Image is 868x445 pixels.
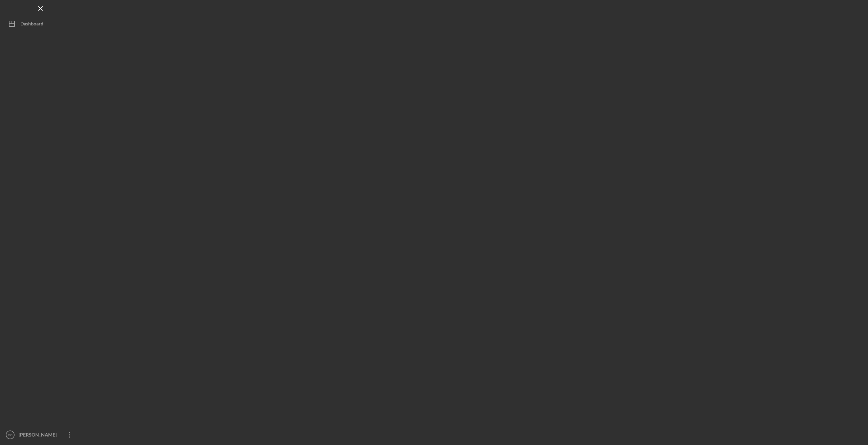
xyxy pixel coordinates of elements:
[17,428,61,443] div: [PERSON_NAME]
[8,433,13,437] text: CC
[20,17,43,32] div: Dashboard
[3,428,78,442] button: CC[PERSON_NAME]
[3,17,78,31] button: Dashboard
